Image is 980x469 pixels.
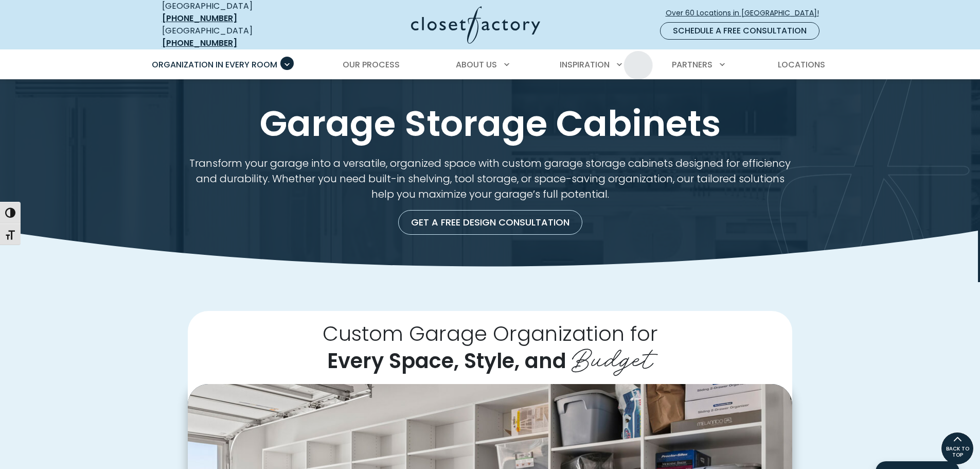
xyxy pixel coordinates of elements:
a: [PHONE_NUMBER] [162,12,237,24]
a: Schedule a Free Consultation [660,22,819,40]
div: [GEOGRAPHIC_DATA] [162,25,311,49]
a: BACK TO TOP [941,432,974,465]
h1: Garage Storage Cabinets [160,104,821,143]
nav: Primary Menu [145,50,836,79]
a: Over 60 Locations in [GEOGRAPHIC_DATA]! [665,4,828,22]
span: Over 60 Locations in [GEOGRAPHIC_DATA]! [666,8,827,19]
span: BACK TO TOP [941,446,973,458]
img: Closet Factory Logo [411,6,540,44]
span: Inspiration [560,59,610,71]
span: Custom Garage Organization for [323,319,658,348]
a: Get a Free Design Consultation [398,210,582,235]
p: Transform your garage into a versatile, organized space with custom garage storage cabinets desig... [188,155,792,202]
span: Organization in Every Room [152,59,277,71]
span: Every Space, Style, and [327,346,566,375]
span: Locations [778,59,825,71]
span: Partners [672,59,712,71]
span: About Us [456,59,497,71]
span: Our Process [343,59,400,71]
a: [PHONE_NUMBER] [162,37,237,49]
span: Budget [572,336,653,377]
